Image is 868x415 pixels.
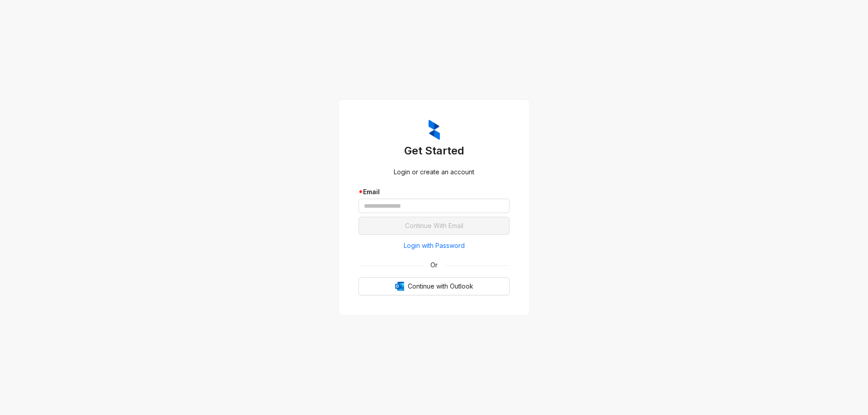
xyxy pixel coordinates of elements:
[404,241,465,251] span: Login with Password
[408,281,473,291] span: Continue with Outlook
[359,167,509,177] div: Login or create an account
[424,260,444,270] span: Or
[359,277,509,295] button: OutlookContinue with Outlook
[359,187,509,197] div: Email
[359,217,509,235] button: Continue With Email
[359,238,509,253] button: Login with Password
[359,144,509,158] h3: Get Started
[429,120,440,140] img: ZumaIcon
[395,282,404,291] img: Outlook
